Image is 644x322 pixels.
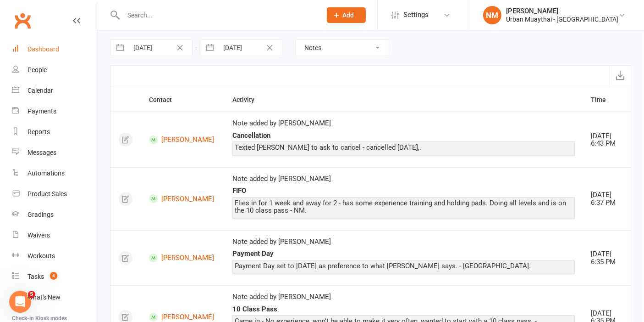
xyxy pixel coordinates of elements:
[224,88,583,112] th: Activity
[28,232,50,239] div: Waivers
[12,122,97,142] a: Reports
[403,5,429,25] span: Settings
[28,128,50,136] div: Reports
[232,250,575,258] div: Payment Day
[591,132,623,147] div: [DATE] 6:43 PM
[149,194,216,203] a: [PERSON_NAME]
[28,45,59,53] div: Dashboard
[232,238,575,246] div: Note added by [PERSON_NAME]
[232,175,575,183] div: Note added by [PERSON_NAME]
[12,80,97,101] a: Calendar
[12,204,97,225] a: Gradings
[12,163,97,184] a: Automations
[218,40,282,56] input: To
[12,184,97,204] a: Product Sales
[583,88,631,112] th: Time
[141,88,224,112] th: Contact
[232,132,575,140] div: Cancellation
[28,107,56,115] div: Payments
[12,287,97,308] a: What's New
[128,40,192,56] input: From
[12,266,97,287] a: Tasks 4
[28,273,44,280] div: Tasks
[591,191,623,206] div: [DATE] 6:37 PM
[28,169,65,177] div: Automations
[9,291,31,313] iframe: Intercom live chat
[262,42,278,53] button: Clear Date
[28,252,55,260] div: Workouts
[232,293,575,301] div: Note added by [PERSON_NAME]
[11,9,34,32] a: Clubworx
[232,119,575,127] div: Note added by [PERSON_NAME]
[235,199,572,215] div: Flies in for 1 week and away for 2 - has some experience training and holding pads. Doing all lev...
[28,291,35,298] span: 5
[327,7,366,23] button: Add
[483,6,501,24] div: NM
[50,272,57,280] span: 4
[12,225,97,246] a: Waivers
[172,42,188,53] button: Clear Date
[28,190,67,198] div: Product Sales
[28,294,61,301] div: What's New
[149,254,216,262] a: [PERSON_NAME]
[343,11,354,19] span: Add
[506,15,618,23] div: Urban Muaythai - [GEOGRAPHIC_DATA]
[28,211,54,218] div: Gradings
[232,187,575,195] div: FIFO
[235,144,572,152] div: Texted [PERSON_NAME] to ask to cancel - cancelled [DATE],.
[12,246,97,266] a: Workouts
[28,66,47,73] div: People
[12,39,97,60] a: Dashboard
[12,60,97,80] a: People
[28,87,53,94] div: Calendar
[591,250,623,266] div: [DATE] 6:35 PM
[506,7,618,15] div: [PERSON_NAME]
[149,313,216,322] a: [PERSON_NAME]
[12,101,97,122] a: Payments
[121,9,315,22] input: Search...
[235,262,572,270] div: Payment Day set to [DATE] as preference to what [PERSON_NAME] says. - [GEOGRAPHIC_DATA].
[232,305,575,313] div: 10 Class Pass
[149,136,216,144] a: [PERSON_NAME]
[28,149,56,156] div: Messages
[12,142,97,163] a: Messages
